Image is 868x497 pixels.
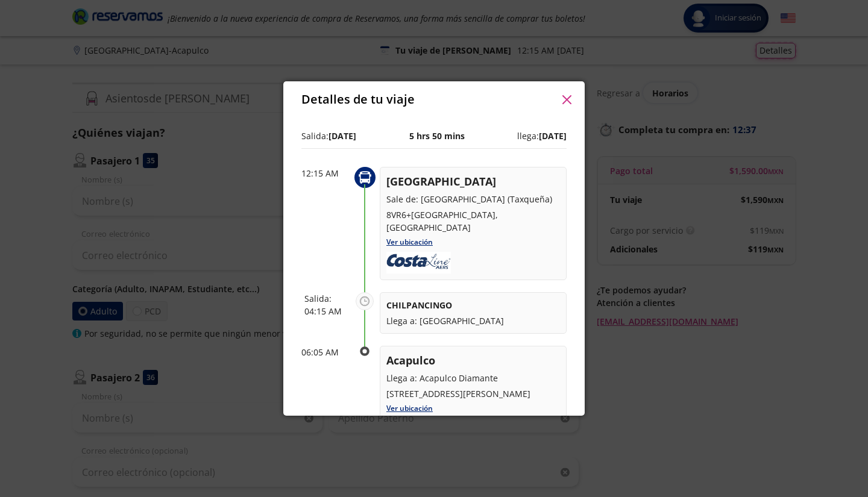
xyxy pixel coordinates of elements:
[517,130,567,142] p: llega:
[386,387,560,400] p: [STREET_ADDRESS][PERSON_NAME]
[301,346,350,358] p: 06:05 AM
[304,305,350,317] p: 04:15 AM
[301,167,350,180] p: 12:15 AM
[386,252,451,274] img: uploads_2F1618599176729-w9r3pol644-d629c15044929c08f56a2cfd8cb674b0_2Fcostaline.jpg
[304,292,350,305] p: Salida:
[386,314,560,327] p: Llega a: [GEOGRAPHIC_DATA]
[386,352,560,369] p: Acapulco
[301,90,415,108] p: Detalles de tu viaje
[539,130,567,142] b: [DATE]
[386,237,433,247] a: Ver ubicación
[329,130,356,142] b: [DATE]
[301,130,356,142] p: Salida:
[386,403,433,413] a: Ver ubicación
[386,299,560,311] p: CHILPANCINGO
[386,372,560,384] p: Llega a: Acapulco Diamante
[386,208,560,234] p: 8VR6+[GEOGRAPHIC_DATA], [GEOGRAPHIC_DATA]
[386,173,560,190] p: [GEOGRAPHIC_DATA]
[386,193,560,205] p: Sale de: [GEOGRAPHIC_DATA] (Taxqueña)
[409,130,465,142] p: 5 hrs 50 mins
